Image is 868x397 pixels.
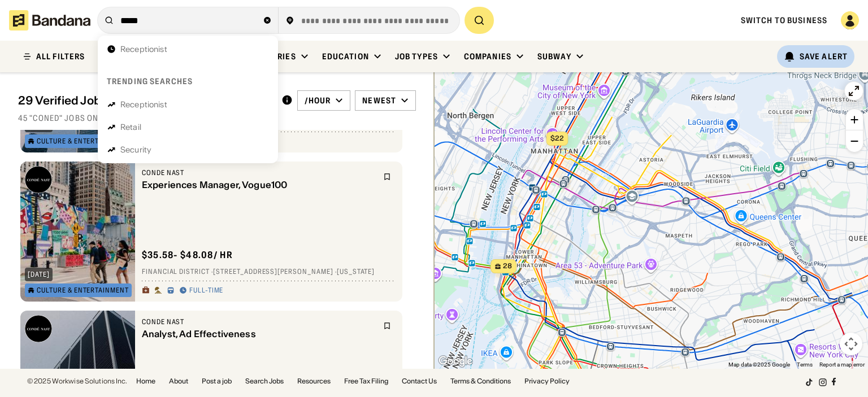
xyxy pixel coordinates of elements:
[18,130,416,369] div: grid
[120,45,167,53] div: Receptionist
[503,261,512,271] span: 28
[27,378,127,385] div: © 2025 Workwise Solutions Inc.
[18,113,416,123] div: 45 "coned" jobs on [DOMAIN_NAME]
[142,329,376,339] div: Analyst, Ad Effectiveness
[741,15,827,25] a: Switch to Business
[840,333,862,355] button: Map camera controls
[142,180,376,190] div: Experiences Manager, Vogue100
[142,268,396,277] div: Financial District · [STREET_ADDRESS][PERSON_NAME] · [US_STATE]
[797,361,813,368] a: Terms (opens in new tab)
[18,94,272,107] div: 29 Verified Jobs
[245,378,284,385] a: Search Jobs
[36,53,85,60] div: ALL FILTERS
[305,95,331,106] div: /hour
[322,51,369,62] div: Education
[107,76,193,86] div: Trending searches
[437,354,474,369] img: Google
[25,166,52,193] img: Conde Nast logo
[524,378,570,385] a: Privacy Policy
[169,378,188,385] a: About
[297,378,331,385] a: Resources
[437,354,474,369] a: Open this area in Google Maps (opens a new window)
[9,10,90,30] img: Bandana logotype
[136,378,155,385] a: Home
[728,361,790,368] span: Map data ©2025 Google
[120,101,167,108] div: Receptionist
[189,286,224,295] div: Full-time
[550,134,564,142] span: $22
[142,317,376,326] div: Conde Nast
[362,95,396,106] div: Newest
[344,378,388,385] a: Free Tax Filing
[120,146,151,154] div: Security
[142,249,233,261] div: $ 35.58 - $48.08 / hr
[464,51,511,62] div: Companies
[537,51,571,62] div: Subway
[120,123,141,131] div: Retail
[142,168,376,177] div: Conde Nast
[37,138,129,145] div: Culture & Entertainment
[202,378,232,385] a: Post a job
[402,378,437,385] a: Contact Us
[395,51,438,62] div: Job Types
[28,271,50,278] div: [DATE]
[800,51,848,62] div: Save Alert
[25,315,52,342] img: Conde Nast logo
[37,287,129,294] div: Culture & Entertainment
[450,378,511,385] a: Terms & Conditions
[819,361,865,368] a: Report a map error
